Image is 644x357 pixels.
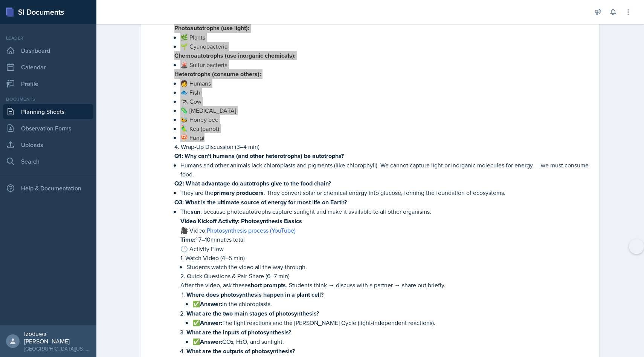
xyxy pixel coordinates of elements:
[3,60,93,75] a: Calendar
[248,281,286,290] strong: short prompts
[174,70,261,78] strong: Heterotrophs (consume others):
[180,42,590,51] p: 🌱 Cyanobacteria
[3,104,93,119] a: Planning Sheets
[180,133,590,142] p: 🍄 Fungi
[192,318,590,328] p: ✅ The light reactions and the [PERSON_NAME] Cycle (light-independent reactions).
[180,161,590,179] p: Humans and other animals lack chloroplasts and pigments (like chlorophyll). We cannot capture lig...
[174,51,296,60] strong: Chemoautotrophs (use inorganic chemicals):
[3,43,93,58] a: Dashboard
[3,137,93,152] a: Uploads
[3,76,93,91] a: Profile
[180,271,590,280] p: 2. Quick Questions & Pair-Share (6–7 min)
[174,142,590,151] p: 4. Wrap-Up Discussion (3–4 min)
[186,309,319,318] strong: What are the two main stages of photosynthesis?
[174,24,249,32] strong: Photoautotrophs (use light):
[192,299,590,309] p: ✅ In the chloroplasts.
[24,330,90,345] div: Izoduwa [PERSON_NAME]
[186,328,291,337] strong: What are the inputs of photosynthesis?
[3,181,93,196] div: Help & Documentation
[180,106,590,115] p: 🦠 [MEDICAL_DATA]
[180,226,590,235] p: 🎥 Video:
[192,337,590,346] p: ✅ CO₂, H₂O, and sunlight.
[174,179,331,188] strong: Q2: What advantage do autotrophs give to the food chain?
[180,124,590,133] p: 🦜 Kea (parrot)
[200,337,222,346] strong: Answer:
[174,198,347,207] strong: Q3: What is the ultimate source of energy for most life on Earth?
[180,244,590,253] p: 🕒 Activity Flow
[180,115,590,124] p: 🐝 Honey bee
[180,88,590,97] p: 🐟 Fish
[174,152,344,160] strong: Q1: Why can’t humans (and other heterotrophs) be autotrophs?
[180,235,590,244] p: ~7–10minutes total
[186,262,590,271] p: Students watch the video all the way through.
[180,97,590,106] p: 🐄 Cow
[180,188,590,198] p: They are the . They convert solar or chemical energy into glucose, forming the foundation of ecos...
[180,217,302,225] strong: Video Kickoff Activity: Photosynthesis Basics
[3,121,93,136] a: Observation Forms
[180,280,590,290] p: After the video, ask these . Students think → discuss with a partner → share out briefly.
[180,33,590,42] p: 🌿 Plants
[191,207,200,216] strong: sun
[180,79,590,88] p: 🧑 Humans
[186,347,295,355] strong: What are the outputs of photosynthesis?
[3,154,93,169] a: Search
[3,35,93,41] div: Leader
[214,188,264,197] strong: primary producers
[180,235,195,244] strong: Time:
[200,300,222,308] strong: Answer:
[200,319,222,327] strong: Answer:
[24,345,90,352] div: [GEOGRAPHIC_DATA][US_STATE]
[3,96,93,103] div: Documents
[186,290,324,299] strong: Where does photosynthesis happen in a plant cell?
[207,226,296,234] a: Photosynthesis process (YouTube)
[180,207,590,216] p: The , because photoautotrophs capture sunlight and make it available to all other organisms.
[180,60,590,69] p: 🌋 Sulfur bacteria
[180,253,590,262] p: 1. Watch Video (4–5 min)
